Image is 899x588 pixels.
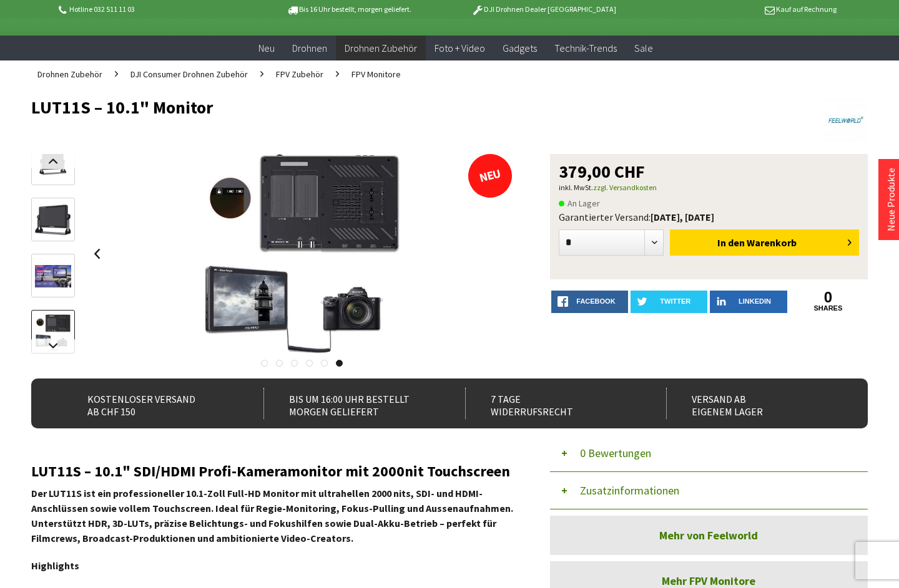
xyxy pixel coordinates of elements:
button: Zusatzinformationen [550,472,868,509]
img: Feelworld [824,98,868,142]
a: Neue Produkte [885,168,897,231]
a: Drohnen Zubehör [336,36,426,61]
strong: Highlights [31,559,79,572]
a: Gadgets [494,36,546,61]
span: 379,00 CHF [559,163,645,180]
a: Neu [250,36,283,61]
div: 7 Tage Widerrufsrecht [465,388,642,419]
strong: Der LUT11S ist ein professioneller 10.1-Zoll Full-HD Monitor mit ultrahellen 2000 nits, SDI- und ... [31,487,513,544]
span: In den [717,236,745,249]
button: In den Warenkorb [670,229,859,256]
span: DJI Consumer Drohnen Zubehör [130,69,248,80]
span: Gadgets [503,42,537,54]
a: facebook [551,291,628,313]
span: Warenkorb [747,236,797,249]
a: LinkedIn [710,291,787,313]
span: Foto + Video [435,42,485,54]
p: Hotline 032 511 11 03 [56,2,251,17]
a: twitter [631,291,707,313]
div: Bis um 16:00 Uhr bestellt Morgen geliefert [263,388,441,419]
div: Versand ab eigenem Lager [666,388,843,419]
span: FPV Zubehör [276,69,323,80]
a: Technik-Trends [546,36,626,61]
a: Foto + Video [426,36,494,61]
b: [DATE], [DATE] [651,211,714,223]
span: Technik-Trends [554,42,617,54]
span: Drohnen Zubehör [37,69,102,80]
span: Drohnen Zubehör [345,42,417,54]
span: An Lager [559,196,600,211]
a: Sale [626,36,662,61]
a: Drohnen [283,36,336,61]
a: DJI Consumer Drohnen Zubehör [124,60,254,88]
span: facebook [576,297,615,305]
div: Garantierter Versand: [559,211,859,223]
a: 0 [790,291,867,304]
a: Mehr von Feelworld [550,516,868,555]
a: zzgl. Versandkosten [593,183,657,192]
p: inkl. MwSt. [559,180,859,195]
div: Kostenloser Versand ab CHF 150 [62,388,240,419]
button: 0 Bewertungen [550,435,868,472]
span: Drohnen [292,42,327,54]
a: FPV Zubehör [270,60,330,88]
a: Drohnen Zubehör [31,60,109,88]
span: Neu [258,42,275,54]
a: shares [790,304,867,312]
span: FPV Monitore [351,69,401,80]
p: Bis 16 Uhr bestellt, morgen geliefert. [251,2,446,17]
span: LinkedIn [739,297,771,305]
h2: LUT11S – 10.1" SDI/HDMI Profi-Kameramonitor mit 2000nit Touchscreen [31,463,516,480]
span: twitter [660,297,690,305]
a: FPV Monitore [345,60,407,88]
span: Sale [634,42,653,54]
p: Kauf auf Rechnung [641,2,836,17]
p: DJI Drohnen Dealer [GEOGRAPHIC_DATA] [446,2,641,17]
h1: LUT11S – 10.1" Monitor [31,98,700,117]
